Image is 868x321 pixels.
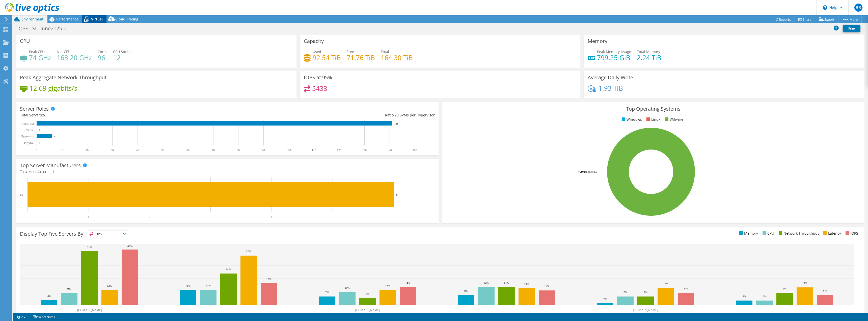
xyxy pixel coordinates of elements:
[345,286,350,289] text: 10%
[484,281,489,284] text: 14%
[39,141,40,144] text: 0
[86,149,89,152] text: 20
[362,149,367,152] text: 130
[802,282,807,285] text: 13%
[413,149,417,152] text: 150
[381,55,413,60] h4: 164.30 TiB
[186,149,189,152] text: 60
[47,294,51,297] text: 4%
[771,15,795,23] a: Reports
[262,149,265,152] text: 90
[107,284,112,287] text: 12%
[14,314,29,320] a: 2
[637,55,661,60] h4: 2.24 TiB
[405,281,410,284] text: 14%
[446,106,861,112] h3: Top Operating Systems
[185,284,191,287] text: 11%
[823,5,827,10] svg: \n
[21,17,44,21] span: Environment
[20,38,30,44] h3: CPU
[347,55,375,60] h4: 71.76 TiB
[161,149,164,152] text: 50
[212,149,215,152] text: 70
[393,215,394,219] text: 6
[60,149,63,152] text: 10
[637,49,660,54] span: Total Memory
[347,49,354,54] span: Free
[43,113,45,117] span: 6
[313,49,321,54] span: Used
[504,281,509,284] text: 14%
[325,291,329,294] text: 7%
[57,55,92,60] h4: 163.20 GHz
[20,163,81,168] h3: Top Server Manufacturers
[597,49,631,54] span: Peak Memory Usage
[524,282,529,285] text: 13%
[98,55,107,60] h4: 96
[544,285,549,288] text: 11%
[645,117,660,122] li: Linux
[395,113,402,117] span: 23.5
[684,287,688,290] text: 9%
[115,17,138,21] span: Cloud Pricing
[111,149,114,152] text: 30
[54,135,56,138] text: 6
[854,4,862,12] span: BR
[663,282,668,285] text: 13%
[20,112,227,118] div: Total Servers:
[795,15,815,23] a: Share
[761,231,774,236] li: CPU
[113,55,133,60] h4: 12
[587,170,597,174] tspan: ESXi 6.7
[743,295,746,298] text: 4%
[29,49,45,54] span: Peak CPU
[98,49,107,54] span: Cores
[20,193,25,197] text: Dell
[381,49,389,54] span: Total
[738,231,758,236] li: Memory
[313,55,341,60] h4: 92.54 TiB
[578,170,587,174] tspan: 100.0%
[355,308,380,312] text: [DOMAIN_NAME]
[620,117,642,122] li: Windows
[67,287,71,290] text: 9%
[763,295,767,298] text: 4%
[127,244,132,248] text: 42%
[588,38,607,44] h3: Memory
[26,128,35,132] text: Virtual
[395,122,398,125] text: 141
[113,49,133,54] span: CPU Sockets
[588,75,633,80] h3: Average Daily Write
[227,112,435,118] div: Ratio: VMs per Hypervisor
[396,193,398,196] text: 6
[21,135,34,138] text: Hypervisor
[597,55,631,60] h4: 799.25 GiB
[599,85,623,91] h4: 1.93 TiB
[91,17,103,21] span: Virtual
[815,15,838,23] a: Export
[286,149,291,152] text: 100
[87,245,92,248] text: 41%
[39,129,40,131] text: 0
[266,278,271,281] text: 16%
[843,25,860,32] a: Print
[312,86,327,91] h4: 5433
[237,149,240,152] text: 80
[366,292,369,295] text: 6%
[136,149,139,152] text: 40
[30,85,77,91] h4: 12.69 gigabits/s
[783,287,786,290] text: 9%
[149,215,150,219] text: 2
[27,215,28,219] text: 0
[387,149,392,152] text: 140
[385,284,390,287] text: 12%
[822,231,841,236] li: Latency
[52,169,54,174] span: 1
[664,117,683,122] li: VMware
[312,149,316,152] text: 110
[56,17,78,21] span: Performance
[20,106,49,112] h3: Server Roles
[20,75,106,80] h3: Peak Aggregate Network Throughput
[304,75,332,80] h3: IOPS at 95%
[88,215,89,219] text: 1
